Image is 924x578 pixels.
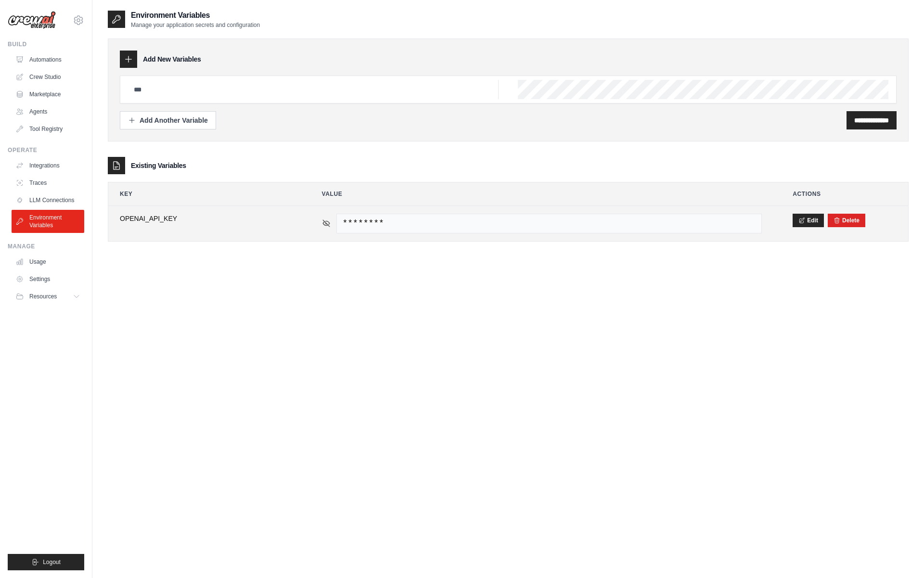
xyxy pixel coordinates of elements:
[131,10,260,21] h2: Environment Variables
[834,217,860,224] button: Delete
[12,69,84,85] a: Crew Studio
[8,554,84,570] button: Logout
[120,214,291,223] span: OPENAI_API_KEY
[12,104,84,119] a: Agents
[12,210,84,233] a: Environment Variables
[781,182,908,206] th: Actions
[12,193,84,208] a: LLM Connections
[8,243,84,250] div: Manage
[12,87,84,102] a: Marketplace
[12,52,84,67] a: Automations
[43,558,61,566] span: Logout
[12,271,84,287] a: Settings
[793,214,824,227] button: Edit
[131,21,260,29] p: Manage your application secrets and configuration
[12,121,84,137] a: Tool Registry
[12,158,84,173] a: Integrations
[29,293,57,300] span: Resources
[108,182,303,206] th: Key
[120,111,216,129] button: Add Another Variable
[128,116,208,125] div: Add Another Variable
[8,146,84,154] div: Operate
[143,54,201,64] h3: Add New Variables
[131,161,186,170] h3: Existing Variables
[12,289,84,304] button: Resources
[310,182,774,206] th: Value
[8,40,84,48] div: Build
[8,11,56,29] img: Logo
[12,175,84,191] a: Traces
[12,254,84,270] a: Usage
